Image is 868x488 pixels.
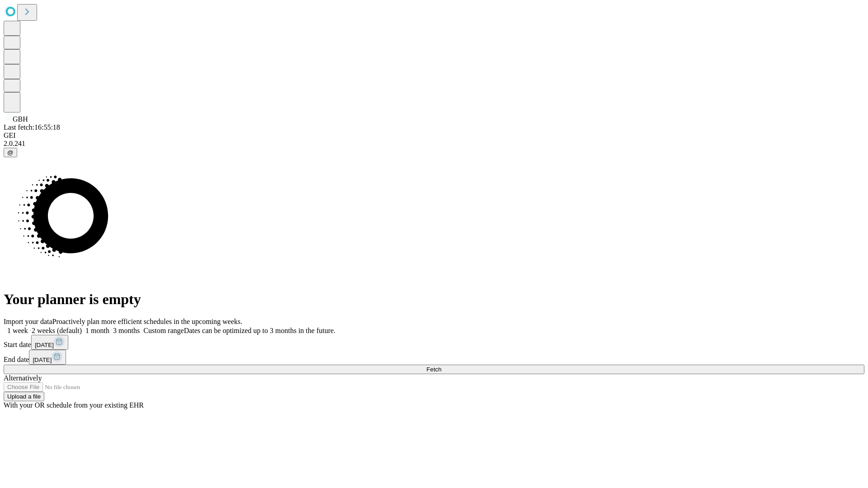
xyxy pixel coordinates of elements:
[33,357,52,363] span: [DATE]
[4,401,144,409] span: With your OR schedule from your existing EHR
[143,327,184,334] span: Custom range
[4,365,864,374] button: Fetch
[4,335,864,350] div: Start date
[4,123,60,131] span: Last fetch: 16:55:18
[35,342,54,348] span: [DATE]
[426,366,441,373] span: Fetch
[113,327,140,334] span: 3 months
[4,131,864,140] div: GEI
[4,374,42,382] span: Alternatively
[7,327,28,334] span: 1 week
[13,115,28,123] span: GBH
[32,327,82,334] span: 2 weeks (default)
[184,327,335,334] span: Dates can be optimized up to 3 months in the future.
[4,318,52,325] span: Import your data
[4,392,44,401] button: Upload a file
[4,148,17,157] button: @
[85,327,109,334] span: 1 month
[31,335,68,350] button: [DATE]
[29,350,66,365] button: [DATE]
[4,140,864,148] div: 2.0.241
[52,318,242,325] span: Proactively plan more efficient schedules in the upcoming weeks.
[4,350,864,365] div: End date
[4,291,864,308] h1: Your planner is empty
[7,149,14,156] span: @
